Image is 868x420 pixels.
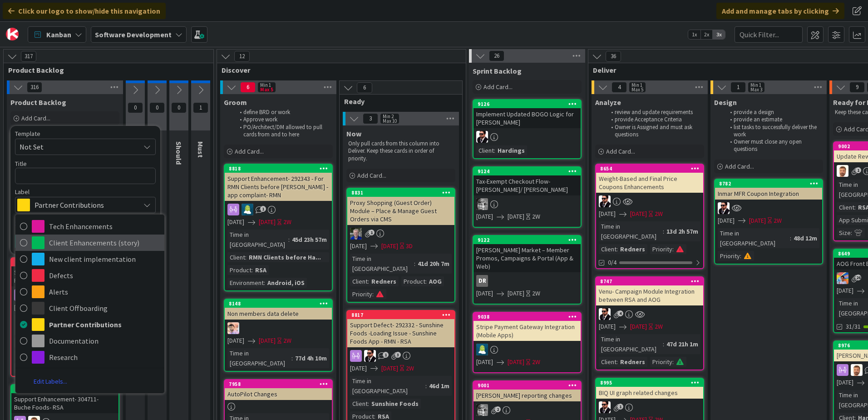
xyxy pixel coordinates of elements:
[473,244,581,272] div: [PERSON_NAME] Market – Member Promos, Campaigns & Portal (App & Web)
[596,165,703,173] div: 8654
[508,357,524,367] span: [DATE]
[225,380,332,388] div: 7958
[225,165,332,201] div: 8818Support Enhancement- 292343 - For RMN Clients before [PERSON_NAME] - app complaint- RMN
[6,28,19,40] img: Visit kanbanzone.com
[347,319,454,347] div: Support Defect- 292332 - Sunshine Foods -Loading Issue - Sunshine Foods App - RMN - RSA
[11,289,118,301] div: AS
[616,357,618,367] span: :
[253,265,269,275] div: RSA
[8,65,202,75] span: Product Backlog
[242,204,253,215] img: RD
[225,165,332,173] div: 8818
[664,226,700,236] div: 13d 2h 57m
[495,145,527,155] div: Hardings
[347,228,454,240] div: RT
[596,379,703,399] div: 8995BIQ UI graph related changes
[225,300,332,320] div: 8148Non members data delete
[750,87,762,92] div: Max 3
[478,101,581,107] div: 9126
[725,162,754,170] span: Add Card...
[346,188,455,303] a: 8831Proxy Shopping (Guest Order) Module – Place & Manage Guest Orders via CMSRT[DATE][DATE]3DTime...
[478,314,581,320] div: 9038
[596,173,703,193] div: Weight-Based and Final Price Coupons Enhancements
[473,236,581,244] div: 9122
[15,160,27,168] label: Title
[725,109,822,116] li: provide a design
[363,113,378,124] span: 3
[425,276,427,286] span: :
[350,289,372,299] div: Priority
[599,209,616,219] span: [DATE]
[128,102,143,113] span: 0
[49,252,160,266] span: New client implementation
[532,289,540,298] div: 2W
[368,276,369,286] span: :
[478,382,581,389] div: 9001
[735,26,803,43] input: Quick Filter...
[95,30,172,39] b: Software Development
[14,303,31,312] span: [DATE]
[489,50,504,61] span: 26
[224,98,247,107] span: Groom
[715,180,822,188] div: 8782
[851,364,863,376] img: AS
[227,217,244,227] span: [DATE]
[224,164,333,291] a: 8818Support Enhancement- 292343 - For RMN Clients before [PERSON_NAME] - app complaint- RMNRD[DAT...
[714,179,823,265] a: 8782Inmar MFR Coupon IntegrationAC[DATE][DATE]2WTime in [GEOGRAPHIC_DATA]:48d 12mPriority:
[383,352,389,358] span: 1
[473,236,581,272] div: 9122[PERSON_NAME] Market – Member Promos, Campaigns & Portal (App & Web)
[357,171,386,180] span: Add Card...
[837,228,851,238] div: Size
[381,364,398,373] span: [DATE]
[15,235,164,251] a: Client Enhancements (story)
[616,244,618,254] span: :
[476,344,488,355] img: RD
[350,364,367,373] span: [DATE]
[599,334,663,354] div: Time in [GEOGRAPHIC_DATA]
[227,322,239,334] img: RS
[222,65,454,75] span: Discover
[227,348,291,368] div: Time in [GEOGRAPHIC_DATA]
[596,285,703,305] div: Venu- Campaign Module Integration between RSA and AOG
[599,322,616,331] span: [DATE]
[344,97,451,106] span: Ready
[750,83,761,87] div: Min 1
[473,66,522,75] span: Sprint Backlog
[494,145,495,155] span: :
[347,189,454,197] div: 8831
[425,381,427,391] span: :
[46,29,71,40] span: Kanban
[599,401,611,413] img: AC
[473,100,581,108] div: 9126
[851,228,852,238] span: :
[837,286,853,295] span: [DATE]
[606,51,621,62] span: 36
[347,350,454,362] div: AC
[350,228,362,240] img: RT
[599,308,611,320] img: AC
[846,322,861,331] span: 31/31
[672,357,674,367] span: :
[473,175,581,195] div: Tax-Exempt Checkout Flow- [PERSON_NAME]/ [PERSON_NAME]
[473,166,582,228] a: 9124Tax-Exempt Checkout Flow- [PERSON_NAME]/ [PERSON_NAME]KS[DATE][DATE]2W
[11,258,118,266] div: 9181
[612,82,627,93] span: 4
[473,108,581,128] div: Implement Updated BOGO Logic for [PERSON_NAME]
[714,98,737,107] span: Design
[227,265,252,275] div: Product
[383,114,394,119] div: Min 2
[630,322,647,331] span: [DATE]
[15,267,164,284] a: Defects
[49,220,160,233] span: Tech Enhancements
[606,147,635,155] span: Add Card...
[427,381,452,391] div: 46d 1m
[473,198,581,210] div: KS
[532,357,540,367] div: 2W
[595,164,704,269] a: 8654Weight-Based and Final Price Coupons EnhancementsAC[DATE][DATE]2WTime in [GEOGRAPHIC_DATA]:13...
[427,276,444,286] div: AOG
[715,180,822,200] div: 8782Inmar MFR Coupon Integration
[718,251,740,261] div: Priority
[11,393,118,413] div: Support Enhancement- 304711- Buche Foods- RSA
[15,130,40,137] span: Template
[234,51,250,62] span: 12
